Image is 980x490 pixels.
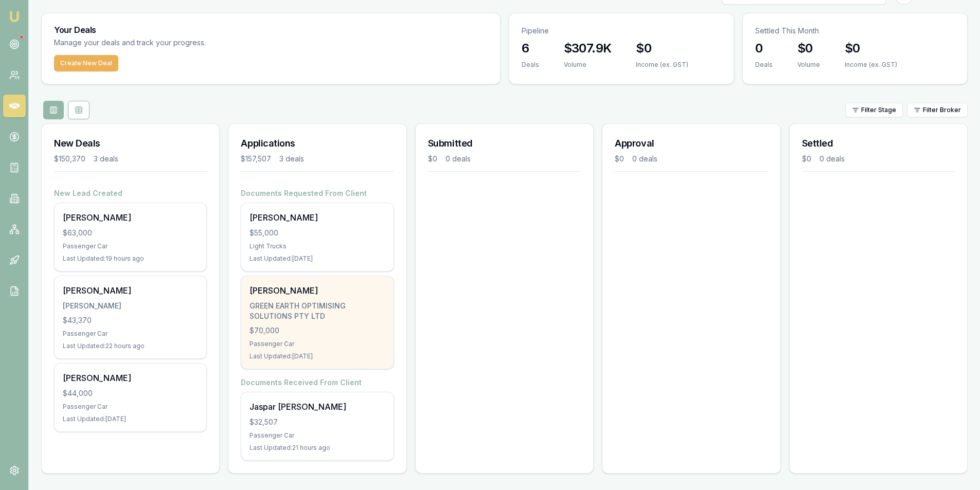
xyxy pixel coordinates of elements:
[94,154,118,164] div: 3 deals
[63,228,198,238] div: $63,000
[63,255,198,263] div: Last Updated: 19 hours ago
[54,37,317,49] p: Manage your deals and track your progress.
[250,444,385,452] div: Last Updated: 21 hours ago
[636,40,688,57] h3: $0
[250,352,385,360] div: Last Updated: [DATE]
[63,284,198,297] div: [PERSON_NAME]
[54,55,118,71] button: Create New Deal
[54,26,488,34] h3: Your Deals
[63,211,198,224] div: [PERSON_NAME]
[446,154,471,164] div: 0 deals
[632,154,657,164] div: 0 deals
[63,415,198,423] div: Last Updated: [DATE]
[241,154,271,164] div: $157,507
[615,154,624,164] div: $0
[63,330,198,338] div: Passenger Car
[797,61,820,69] div: Volume
[241,188,394,198] h4: Documents Requested From Client
[63,342,198,350] div: Last Updated: 22 hours ago
[279,154,304,164] div: 3 deals
[54,154,85,164] div: $150,370
[845,40,897,57] h3: $0
[861,106,896,114] span: Filter Stage
[63,301,198,311] div: [PERSON_NAME]
[250,301,385,321] div: GREEN EARTH OPTIMISING SOLUTIONS PTY LTD
[250,401,385,413] div: Jaspar [PERSON_NAME]
[250,211,385,224] div: [PERSON_NAME]
[250,242,385,250] div: Light Trucks
[63,242,198,250] div: Passenger Car
[63,372,198,384] div: [PERSON_NAME]
[250,417,385,427] div: $32,507
[250,431,385,440] div: Passenger Car
[8,10,21,23] img: emu-icon-u.png
[923,106,961,114] span: Filter Broker
[250,228,385,238] div: $55,000
[54,188,207,198] h4: New Lead Created
[250,340,385,348] div: Passenger Car
[241,377,394,388] h4: Documents Received From Client
[63,388,198,398] div: $44,000
[250,284,385,297] div: [PERSON_NAME]
[636,61,688,69] div: Income (ex. GST)
[802,136,955,151] h3: Settled
[54,136,207,151] h3: New Deals
[845,61,897,69] div: Income (ex. GST)
[755,61,773,69] div: Deals
[63,403,198,411] div: Passenger Car
[522,26,721,36] p: Pipeline
[907,103,968,117] button: Filter Broker
[428,154,437,164] div: $0
[755,40,773,57] h3: 0
[250,255,385,263] div: Last Updated: [DATE]
[63,315,198,325] div: $43,370
[845,103,903,117] button: Filter Stage
[250,325,385,336] div: $70,000
[819,154,845,164] div: 0 deals
[522,61,539,69] div: Deals
[564,61,612,69] div: Volume
[241,136,394,151] h3: Applications
[797,40,820,57] h3: $0
[615,136,768,151] h3: Approval
[522,40,539,57] h3: 6
[564,40,612,57] h3: $307.9K
[428,136,581,151] h3: Submitted
[755,26,955,36] p: Settled This Month
[802,154,811,164] div: $0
